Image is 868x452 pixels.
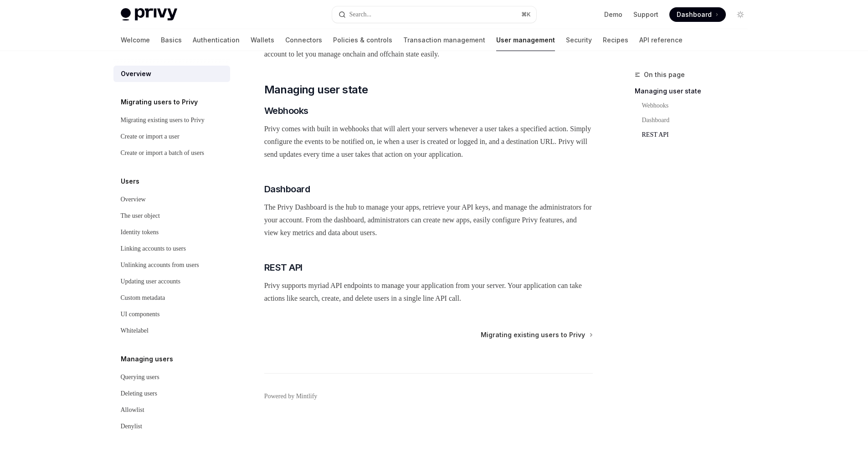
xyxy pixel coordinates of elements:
a: Wallets [251,29,274,51]
a: Linking accounts to users [113,241,230,257]
div: Migrating existing users to Privy [121,115,205,126]
a: Whitelabel [113,323,230,339]
a: Webhooks [635,98,755,113]
a: API reference [639,29,683,51]
a: Dashboard [635,113,755,128]
a: Deleting users [113,385,230,402]
a: Create or import a batch of users [113,145,230,161]
span: Managing user state [264,82,368,97]
div: Linking accounts to users [121,243,186,254]
a: Unlinking accounts from users [113,257,230,273]
div: Unlinking accounts from users [121,260,199,271]
a: Security [566,29,592,51]
div: Allowlist [121,405,144,416]
div: UI components [121,309,160,320]
a: Authentication [193,29,240,51]
a: Updating user accounts [113,273,230,290]
div: Create or import a user [121,131,180,142]
span: Privy comes with built in webhooks that will alert your servers whenever a user takes a specified... [264,123,593,161]
span: Dashboard [677,10,712,19]
a: The user object [113,208,230,224]
a: Custom metadata [113,290,230,306]
span: ⌘ K [521,11,531,18]
img: light logo [121,8,177,21]
span: The Privy Dashboard is the hub to manage your apps, retrieve your API keys, and manage the admini... [264,201,593,239]
div: The user object [121,211,160,221]
h5: Users [121,176,139,187]
a: Policies & controls [333,29,392,51]
span: On this page [644,69,685,80]
div: Custom metadata [121,293,165,303]
a: Recipes [603,29,628,51]
a: Transaction management [403,29,485,51]
a: Denylist [113,418,230,435]
a: Allowlist [113,402,230,418]
div: Updating user accounts [121,276,180,287]
a: REST API [635,128,755,142]
a: Welcome [121,29,150,51]
a: Basics [161,29,182,51]
a: Migrating existing users to Privy [481,330,592,339]
a: Support [633,10,658,19]
a: Overview [113,66,230,82]
button: Open search [332,6,536,23]
a: Create or import a user [113,128,230,145]
a: UI components [113,306,230,323]
div: Create or import a batch of users [121,148,205,159]
a: Migrating existing users to Privy [113,112,230,128]
a: Overview [113,191,230,208]
div: Search... [349,9,372,20]
span: Migrating existing users to Privy [481,330,585,339]
a: Connectors [285,29,322,51]
div: Whitelabel [121,325,149,336]
a: Managing user state [635,84,755,98]
div: Identity tokens [121,227,159,238]
a: Querying users [113,369,230,385]
div: Overview [121,194,146,205]
span: Privy supports myriad API endpoints to manage your application from your server. Your application... [264,279,593,305]
div: Querying users [121,372,159,383]
h5: Managing users [121,354,173,365]
div: Deleting users [121,388,157,399]
a: Identity tokens [113,224,230,241]
a: User management [496,29,555,51]
h5: Migrating users to Privy [121,97,198,108]
a: Demo [604,10,622,19]
div: Overview [121,68,151,79]
div: Denylist [121,421,142,432]
button: Toggle dark mode [733,7,748,22]
span: Dashboard [264,183,310,195]
span: REST API [264,261,303,274]
span: Webhooks [264,104,308,117]
a: Dashboard [669,7,726,22]
a: Powered by Mintlify [264,392,318,401]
